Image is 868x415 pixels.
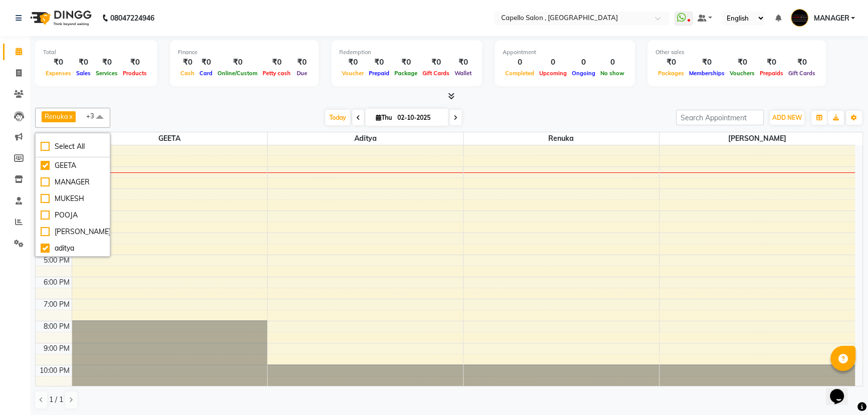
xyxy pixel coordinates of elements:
span: GEETA [72,132,268,145]
span: 1 / 1 [49,394,63,405]
div: 5:00 PM [42,255,72,266]
span: Sales [74,70,93,77]
div: MANAGER [41,177,105,187]
div: MUKESH [41,193,105,204]
input: Search Appointment [676,110,764,125]
div: ₹0 [120,57,149,68]
div: ₹0 [197,57,215,68]
div: ₹0 [339,57,366,68]
span: +3 [86,112,102,120]
div: 0 [503,57,537,68]
div: ₹0 [366,57,392,68]
div: ₹0 [727,57,757,68]
span: Prepaids [757,70,786,77]
input: 2025-10-02 [394,110,445,125]
span: Vouchers [727,70,757,77]
span: Prepaid [366,70,392,77]
span: Memberships [687,70,727,77]
span: Wallet [452,70,474,77]
img: logo [26,4,94,32]
span: Thu [373,114,394,121]
span: [PERSON_NAME] [660,132,855,145]
div: ₹0 [74,57,93,68]
div: Other sales [656,48,818,57]
span: Voucher [339,70,366,77]
span: Cash [178,70,197,77]
span: Products [120,70,149,77]
div: ₹0 [293,57,311,68]
span: Gift Cards [420,70,452,77]
span: Services [93,70,120,77]
iframe: chat widget [826,375,858,405]
div: 7:00 PM [42,299,72,310]
span: MANAGER [813,13,849,24]
span: Online/Custom [215,70,260,77]
div: ₹0 [687,57,727,68]
div: ₹0 [260,57,293,68]
div: ₹0 [656,57,687,68]
div: aditya [41,243,105,254]
div: Finance [178,48,311,57]
span: Today [325,110,350,125]
span: No show [598,70,627,77]
div: ₹0 [757,57,786,68]
div: 6:00 PM [42,277,72,288]
span: Ongoing [569,70,598,77]
span: Due [294,70,310,77]
div: 10:00 PM [38,365,72,376]
div: 0 [537,57,569,68]
div: [PERSON_NAME] [41,227,105,237]
span: Expenses [43,70,74,77]
div: ₹0 [392,57,420,68]
div: ₹0 [178,57,197,68]
span: ADD NEW [772,114,802,121]
div: Redemption [339,48,474,57]
div: Select All [41,141,105,152]
div: Appointment [503,48,627,57]
div: ₹0 [452,57,474,68]
div: ₹0 [215,57,260,68]
div: 9:00 PM [42,343,72,354]
img: MANAGER [791,9,808,27]
span: Gift Cards [786,70,818,77]
span: Upcoming [537,70,569,77]
b: 08047224946 [110,4,154,32]
button: ADD NEW [770,111,804,125]
span: Renuka [45,112,68,120]
div: ₹0 [93,57,120,68]
div: Stylist [36,132,72,143]
span: Completed [503,70,537,77]
span: Petty cash [260,70,293,77]
div: GEETA [41,160,105,171]
span: Renuka [464,132,659,145]
span: Packages [656,70,687,77]
span: Package [392,70,420,77]
div: ₹0 [43,57,74,68]
a: x [68,112,73,120]
span: aditya [268,132,463,145]
div: 0 [569,57,598,68]
div: ₹0 [786,57,818,68]
div: 8:00 PM [42,321,72,332]
div: POOJA [41,210,105,221]
div: 0 [598,57,627,68]
span: Card [197,70,215,77]
div: Total [43,48,149,57]
div: ₹0 [420,57,452,68]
